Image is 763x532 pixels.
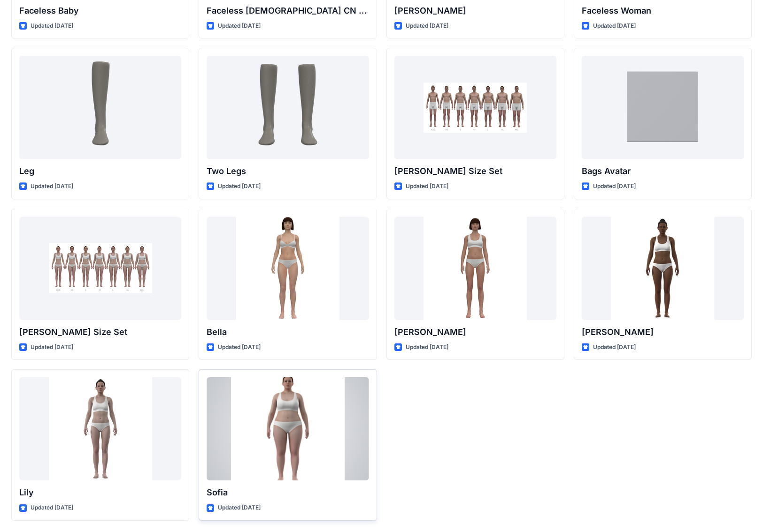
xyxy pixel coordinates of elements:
[218,21,261,31] p: Updated [DATE]
[218,503,261,513] p: Updated [DATE]
[207,326,369,339] p: Bella
[19,326,181,339] p: [PERSON_NAME] Size Set
[19,56,181,159] a: Leg
[593,342,636,352] p: Updated [DATE]
[207,56,369,159] a: Two Legs
[19,486,181,499] p: Lily
[582,326,744,339] p: [PERSON_NAME]
[394,4,556,17] p: [PERSON_NAME]
[31,182,73,191] p: Updated [DATE]
[582,56,744,159] a: Bags Avatar
[19,165,181,178] p: Leg
[207,4,369,17] p: Faceless [DEMOGRAPHIC_DATA] CN Lite
[31,21,73,31] p: Updated [DATE]
[394,56,556,159] a: Oliver Size Set
[394,326,556,339] p: [PERSON_NAME]
[31,342,73,352] p: Updated [DATE]
[593,182,636,191] p: Updated [DATE]
[218,182,261,191] p: Updated [DATE]
[406,342,448,352] p: Updated [DATE]
[31,503,73,513] p: Updated [DATE]
[582,4,744,17] p: Faceless Woman
[207,377,369,480] a: Sofia
[207,217,369,320] a: Bella
[218,342,261,352] p: Updated [DATE]
[406,21,448,31] p: Updated [DATE]
[394,165,556,178] p: [PERSON_NAME] Size Set
[593,21,636,31] p: Updated [DATE]
[19,377,181,480] a: Lily
[582,165,744,178] p: Bags Avatar
[207,165,369,178] p: Two Legs
[207,486,369,499] p: Sofia
[406,182,448,191] p: Updated [DATE]
[19,4,181,17] p: Faceless Baby
[394,217,556,320] a: Emma
[19,217,181,320] a: Olivia Size Set
[582,217,744,320] a: Gabrielle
